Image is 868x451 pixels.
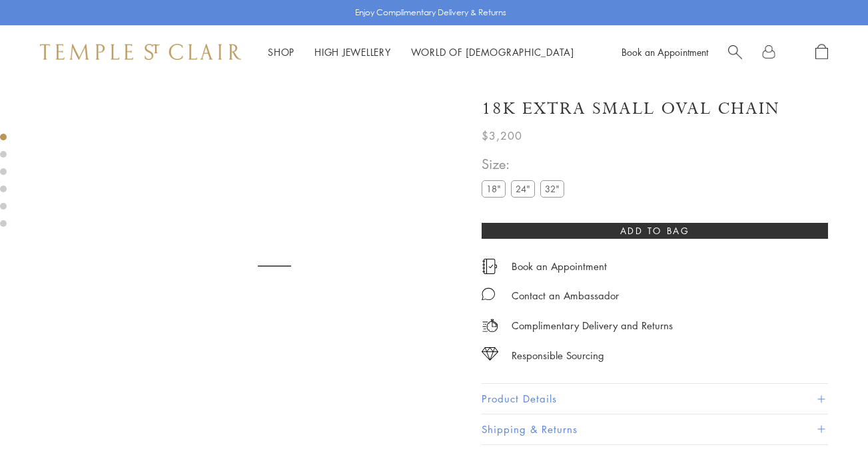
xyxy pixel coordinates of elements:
p: Complimentary Delivery and Returns [512,317,673,334]
label: 24" [511,180,535,197]
span: $3,200 [482,127,522,144]
div: Contact an Ambassador [512,287,619,304]
button: Add to bag [482,223,828,239]
h1: 18K Extra Small Oval Chain [482,97,780,120]
img: icon_delivery.svg [482,317,498,334]
button: Product Details [482,384,828,414]
span: Add to bag [620,224,690,238]
img: icon_sourcing.svg [482,347,498,361]
div: Responsible Sourcing [512,347,604,364]
label: 18" [482,180,506,197]
a: World of [DEMOGRAPHIC_DATA]World of [DEMOGRAPHIC_DATA] [411,45,574,59]
img: Temple St. Clair [40,44,241,60]
a: High JewelleryHigh Jewellery [314,45,391,59]
button: Shipping & Returns [482,414,828,444]
span: Size: [482,153,570,175]
nav: Main navigation [268,44,574,61]
label: 32" [540,180,564,197]
a: Book an Appointment [622,45,708,59]
p: Enjoy Complimentary Delivery & Returns [355,6,506,19]
a: Open Shopping Bag [815,44,828,61]
img: icon_appointment.svg [482,259,498,274]
a: ShopShop [268,45,294,59]
a: Search [728,44,742,61]
a: Book an Appointment [512,259,607,273]
img: MessageIcon-01_2.svg [482,287,495,301]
